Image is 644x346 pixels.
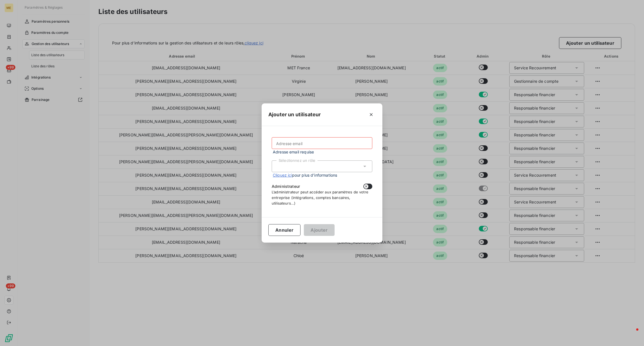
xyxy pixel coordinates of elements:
[272,149,372,155] span: Adresse email requise
[272,190,368,205] span: L’administrateur peut accéder aux paramètres de votre entreprise (intégrations, comptes bancaires...
[272,184,300,189] span: Administrateur
[273,172,337,178] span: pour plus d’informations
[304,224,334,236] button: Ajouter
[268,224,300,236] button: Annuler
[272,137,372,149] input: placeholder
[273,173,292,177] a: Cliquez ici
[625,327,638,340] iframe: Intercom live chat
[268,111,321,119] h5: Ajouter un utilisateur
